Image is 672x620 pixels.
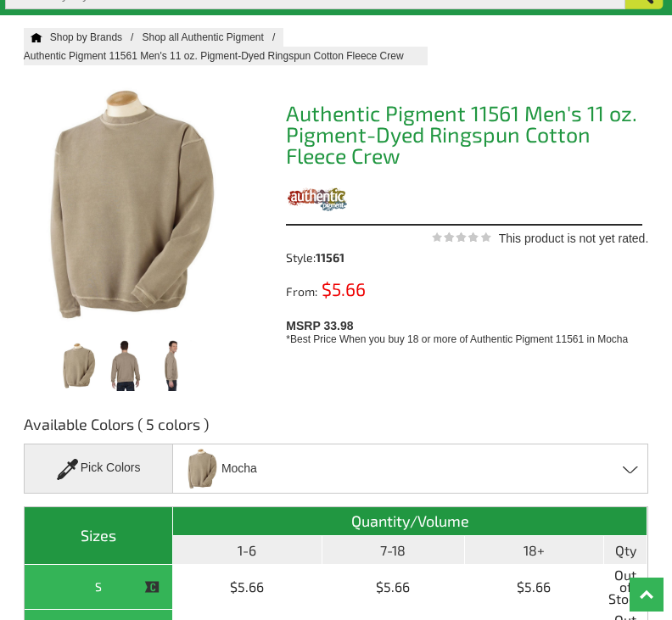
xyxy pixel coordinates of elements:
[322,536,465,565] th: 7-18
[183,446,219,491] img: Mocha
[316,250,344,265] span: 11561
[24,32,42,42] a: Home
[604,536,647,565] th: Qty
[24,444,174,494] div: Pick Colors
[286,282,362,298] div: From:
[151,340,192,391] img: Authentic Pigment 11561 Men's 11 oz. Pigment-Dyed Ringspun Cotton Fleece Crew
[173,536,322,565] th: 1-6
[24,414,649,444] h3: Available Colors ( 5 colors )
[465,536,605,565] th: 18+
[50,31,143,43] a: Shop by Brands
[286,315,642,347] div: MSRP 33.98
[286,103,642,171] h1: Authentic Pigment 11561 Men's 11 oz. Pigment-Dyed Ringspun Cotton Fleece Crew
[465,565,605,610] td: $5.66
[25,507,173,565] th: Sizes
[630,578,664,612] a: Top
[286,333,628,345] span: *Best Price When you buy 18 or more of Authentic Pigment 11561 in Mocha
[221,454,257,483] span: Mocha
[173,507,647,536] th: Quantity/Volume
[104,340,145,391] img: Authentic Pigment 11561 Men's 11 oz. Pigment-Dyed Ringspun Cotton Fleece Crew
[499,232,649,245] span: This product is not yet rated.
[29,576,168,597] div: S
[58,340,98,391] img: Authentic Pigment 11561 Men's 11 oz. Pigment-Dyed Ringspun Cotton Fleece Crew
[24,50,421,62] a: Authentic Pigment 11561 Men's 11 oz. Pigment-Dyed Ringspun Cotton Fleece Crew
[432,232,491,243] img: This product is not yet rated.
[286,177,347,220] img: Authentic Pigment
[608,569,642,605] span: Out of Stock
[142,31,283,43] a: Shop all Authentic Pigment
[286,252,362,264] div: Style:
[317,278,366,299] span: $5.66
[322,565,465,610] td: $5.66
[173,565,322,610] td: $5.66
[144,579,160,595] img: This item is CLOSEOUT!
